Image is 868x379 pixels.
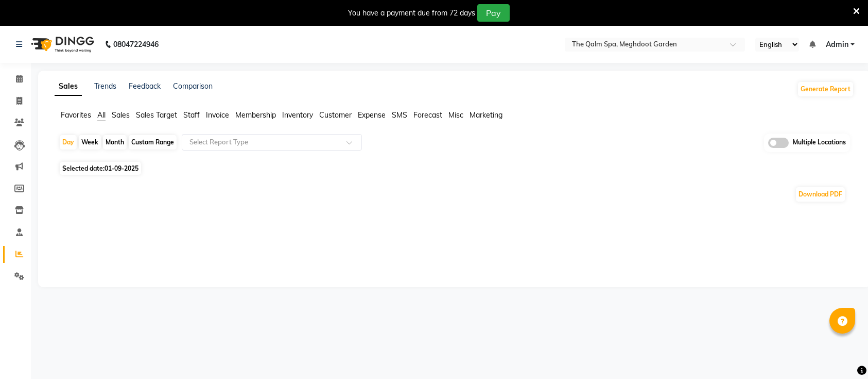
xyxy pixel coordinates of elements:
span: SMS [392,110,407,120]
span: Selected date: [60,162,141,175]
div: You have a payment due from 72 days [348,8,475,19]
button: Pay [477,4,510,22]
div: Week [79,135,101,150]
span: Membership [235,110,276,120]
span: All [97,110,106,120]
a: Comparison [173,81,213,91]
span: Sales [112,110,130,120]
span: Marketing [470,110,502,120]
button: Generate Report [798,82,853,96]
a: Feedback [129,81,161,91]
span: Sales Target [136,110,177,120]
span: Inventory [282,110,313,120]
div: Day [60,135,77,150]
span: Customer [319,110,352,120]
span: 01-09-2025 [105,164,138,172]
span: Favorites [61,110,91,120]
span: Misc [448,110,463,120]
button: Download PDF [796,187,845,202]
span: Invoice [206,110,229,120]
div: Month [103,135,127,150]
div: Custom Range [129,135,177,150]
a: Trends [94,81,116,91]
a: Sales [55,77,82,96]
img: logo [26,30,97,59]
span: Multiple Locations [793,138,846,148]
span: Expense [358,110,386,120]
span: Admin [826,39,848,50]
span: Staff [183,110,200,120]
b: 08047224946 [113,30,159,59]
span: Forecast [413,110,442,120]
